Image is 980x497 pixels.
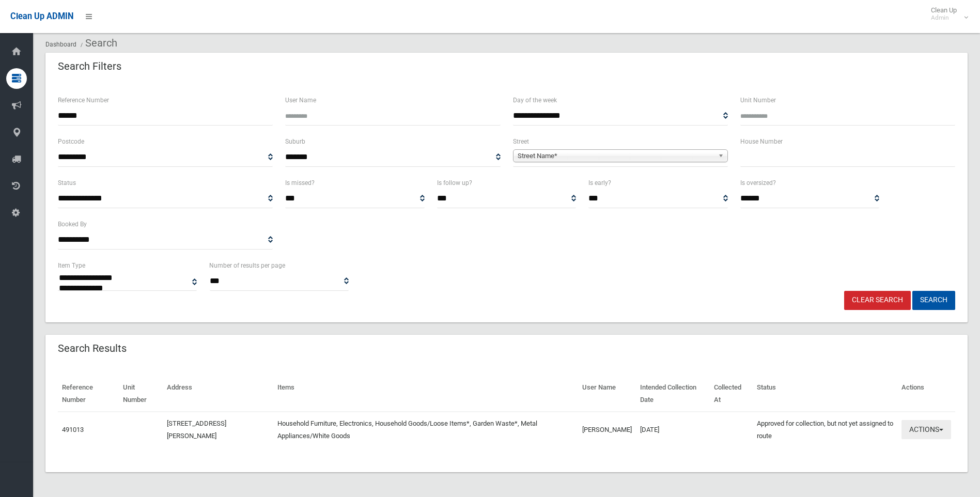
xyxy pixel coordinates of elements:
th: Address [163,376,273,412]
label: Item Type [58,260,85,271]
label: Day of the week [513,95,557,106]
header: Search Results [45,338,139,359]
th: Intended Collection Date [636,376,710,412]
label: Suburb [285,136,305,147]
td: Approved for collection, but not yet assigned to route [753,412,897,447]
th: Actions [897,376,955,412]
label: User Name [285,95,316,106]
label: Number of results per page [209,260,285,271]
th: Reference Number [58,376,119,412]
label: Reference Number [58,95,109,106]
span: Clean Up [926,6,967,22]
label: Is early? [588,177,611,189]
td: [DATE] [636,412,710,447]
button: Actions [901,420,951,439]
a: Clear Search [844,291,911,310]
button: Search [912,291,955,310]
td: [PERSON_NAME] [578,412,636,447]
label: Booked By [58,219,87,230]
label: Is follow up? [437,177,472,189]
label: Is missed? [285,177,315,189]
span: Street Name* [518,150,714,162]
a: [STREET_ADDRESS][PERSON_NAME] [167,420,226,440]
li: Search [78,34,117,53]
a: 491013 [62,426,84,433]
span: Clean Up ADMIN [10,11,73,21]
label: Is oversized? [740,177,776,189]
th: Items [273,376,578,412]
label: Postcode [58,136,84,147]
small: Admin [931,14,957,22]
td: Household Furniture, Electronics, Household Goods/Loose Items*, Garden Waste*, Metal Appliances/W... [273,412,578,447]
th: Unit Number [119,376,163,412]
a: Dashboard [45,41,76,48]
label: Status [58,177,76,189]
th: Status [753,376,897,412]
th: Collected At [710,376,753,412]
header: Search Filters [45,56,134,76]
label: Street [513,136,529,147]
th: User Name [578,376,636,412]
label: House Number [740,136,783,147]
label: Unit Number [740,95,776,106]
